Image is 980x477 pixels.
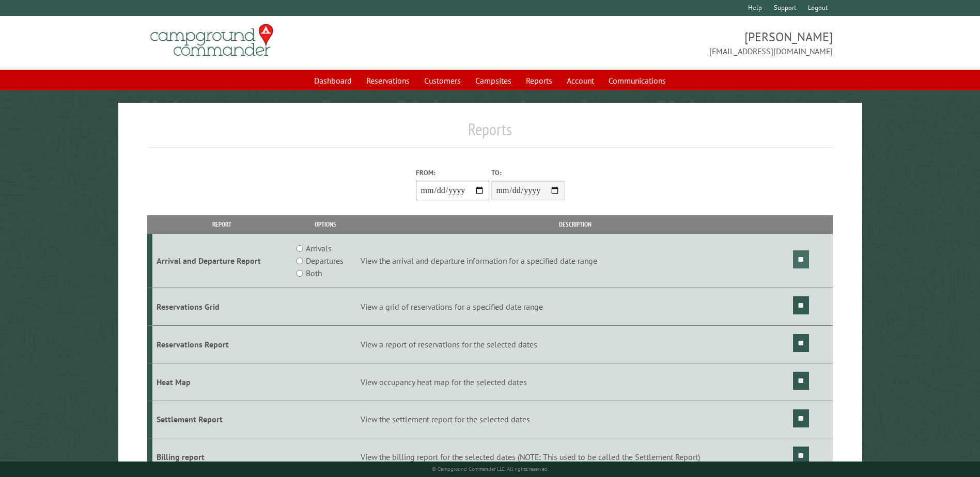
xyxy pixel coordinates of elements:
[359,438,791,476] td: View the billing report for the selected dates (NOTE: This used to be called the Settlement Report)
[306,255,344,267] label: Departures
[359,401,791,438] td: View the settlement report for the selected dates
[306,242,332,255] label: Arrivals
[469,71,518,90] a: Campsites
[152,363,291,401] td: Heat Map
[432,466,549,472] small: © Campground Commander LLC. All rights reserved.
[602,71,672,90] a: Communications
[152,215,291,233] th: Report
[416,168,489,178] label: From:
[359,288,791,326] td: View a grid of reservations for a specified date range
[152,438,291,476] td: Billing report
[152,325,291,363] td: Reservations Report
[490,28,833,57] span: [PERSON_NAME] [EMAIL_ADDRESS][DOMAIN_NAME]
[152,234,291,288] td: Arrival and Departure Report
[359,234,791,288] td: View the arrival and departure information for a specified date range
[308,71,358,90] a: Dashboard
[359,363,791,401] td: View occupancy heat map for the selected dates
[152,401,291,438] td: Settlement Report
[291,215,359,233] th: Options
[360,71,416,90] a: Reservations
[418,71,467,90] a: Customers
[147,119,832,148] h1: Reports
[359,215,791,233] th: Description
[491,168,565,178] label: To:
[520,71,558,90] a: Reports
[306,267,322,279] label: Both
[152,288,291,326] td: Reservations Grid
[147,20,276,60] img: Campground Commander
[561,71,600,90] a: Account
[359,325,791,363] td: View a report of reservations for the selected dates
